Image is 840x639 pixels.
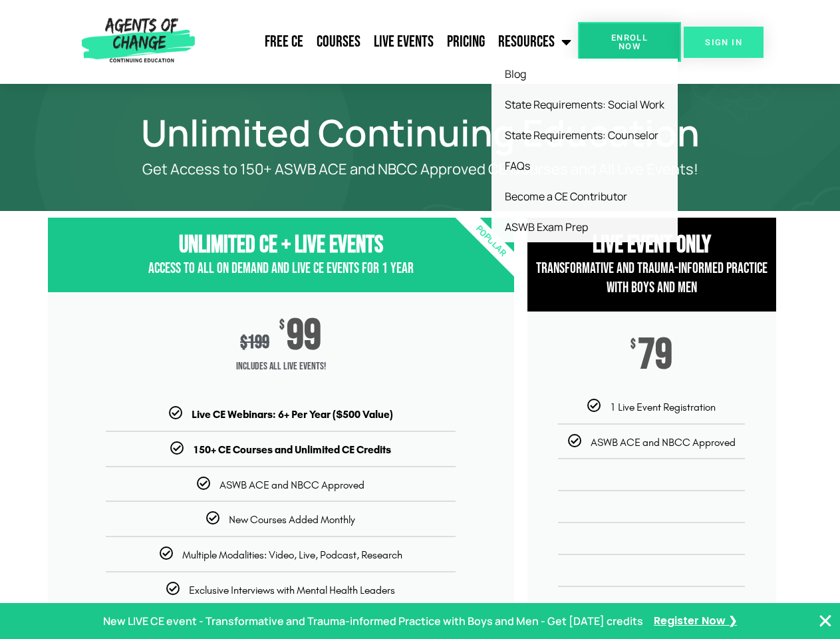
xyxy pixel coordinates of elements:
span: ASWB ACE and NBCC Approved [219,479,364,491]
span: 79 [638,338,672,373]
a: Free CE [258,25,310,59]
span: New Courses Added Monthly [229,513,355,526]
a: Resources [491,25,578,59]
a: ASWB Exam Prep [491,212,678,242]
a: Register Now ❯ [654,612,737,631]
h3: Live Event Only [527,231,776,260]
a: Enroll Now [578,22,681,62]
ul: Resources [491,59,678,242]
span: $ [630,338,636,351]
div: Popular [414,164,567,318]
span: 99 [287,319,321,353]
span: ASWB ACE and NBCC Approved [591,436,736,449]
a: SIGN IN [684,27,764,58]
span: $ [279,319,285,332]
span: 1 Live Event Registration [610,401,716,413]
a: Become a CE Contributor [491,181,678,212]
span: Transformative and Trauma-informed Practice with Boys and Men [536,260,768,297]
h3: Unlimited CE + Live Events [48,231,514,260]
span: Access to All On Demand and Live CE Events for 1 year [148,260,414,278]
a: FAQs [491,150,678,181]
span: Multiple Modalities: Video, Live, Podcast, Research [182,548,402,561]
a: Blog [491,59,678,89]
p: New LIVE CE event - Transformative and Trauma-informed Practice with Boys and Men - Get [DATE] cr... [103,612,643,631]
a: State Requirements: Counselor [491,120,678,150]
div: 199 [240,331,269,353]
a: Courses [310,25,367,59]
span: SIGN IN [705,38,742,47]
span: Includes ALL Live Events! [48,353,514,380]
b: Live CE Webinars: 6+ Per Year ($500 Value) [192,408,393,421]
h1: Unlimited Continuing Education [41,117,799,148]
span: $ [240,331,247,353]
b: 150+ CE Courses and Unlimited CE Credits [193,443,391,456]
p: Get Access to 150+ ASWB ACE and NBCC Approved CE Courses and All Live Events! [94,161,746,178]
nav: Menu [200,25,578,59]
a: Live Events [367,25,440,59]
span: Enroll Now [599,33,660,51]
span: Exclusive Interviews with Mental Health Leaders [189,584,395,596]
a: Pricing [440,25,491,59]
button: Close Banner [817,613,833,629]
a: State Requirements: Social Work [491,89,678,120]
